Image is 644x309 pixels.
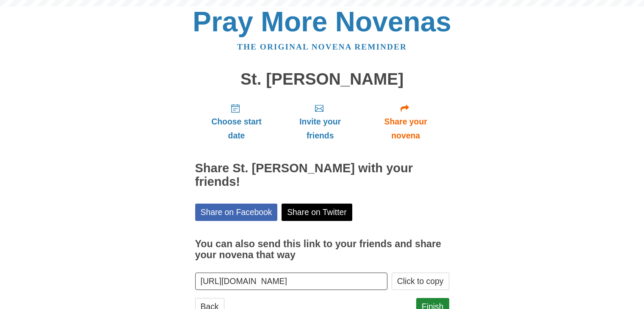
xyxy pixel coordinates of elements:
a: Share on Facebook [195,204,278,221]
h3: You can also send this link to your friends and share your novena that way [195,239,449,260]
button: Click to copy [392,273,449,290]
span: Choose start date [204,115,270,143]
a: Invite your friends [278,97,362,147]
a: The original novena reminder [237,42,407,51]
a: Choose start date [195,97,278,147]
h1: St. [PERSON_NAME] [195,70,449,88]
span: Share your novena [371,115,441,143]
a: Share on Twitter [282,204,352,221]
a: Share your novena [362,97,449,147]
span: Invite your friends [286,115,354,143]
a: Pray More Novenas [193,6,451,37]
h2: Share St. [PERSON_NAME] with your friends! [195,162,449,189]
